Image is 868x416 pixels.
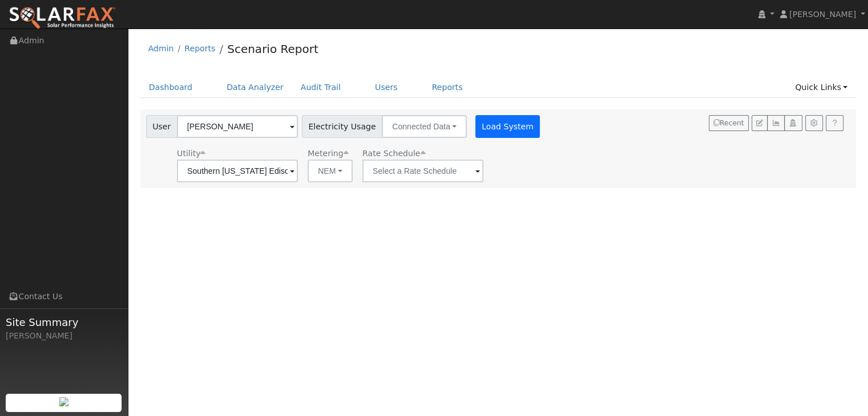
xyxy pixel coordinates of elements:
button: Edit User [752,115,768,131]
button: Load System [475,115,540,138]
a: Reports [423,77,471,98]
button: Recent [709,115,749,131]
div: Utility [177,148,298,160]
span: Alias: None [362,149,425,158]
button: Connected Data [382,115,467,138]
span: Electricity Usage [302,115,382,138]
img: SolarFax [9,6,116,30]
a: Dashboard [140,77,201,98]
a: Data Analyzer [218,77,292,98]
button: Settings [805,115,823,131]
input: Select a Rate Schedule [362,160,483,182]
button: Multi-Series Graph [767,115,785,131]
a: Scenario Report [227,42,318,56]
input: Select a Utility [177,160,298,182]
a: Admin [148,44,174,53]
button: NEM [308,160,353,182]
span: User [146,115,177,138]
div: [PERSON_NAME] [6,330,122,342]
span: [PERSON_NAME] [789,10,856,19]
a: Users [366,77,406,98]
a: Audit Trail [292,77,349,98]
button: Login As [784,115,802,131]
span: Site Summary [6,315,122,330]
input: Select a User [177,115,298,138]
div: Metering [308,148,353,160]
a: Quick Links [786,77,856,98]
a: Help Link [826,115,843,131]
a: Reports [184,44,215,53]
img: retrieve [59,397,68,406]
